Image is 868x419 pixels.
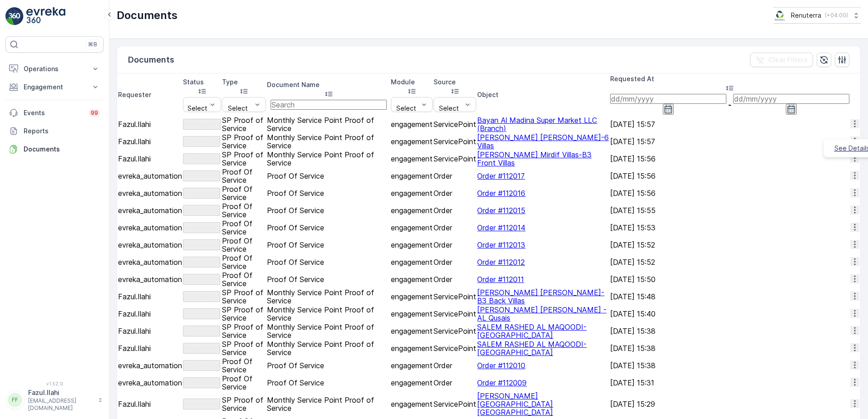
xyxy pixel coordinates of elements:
button: Completed [183,136,220,147]
p: evreka_automation [118,275,182,283]
p: SP Proof of Service [222,340,266,356]
p: engagement [391,206,433,214]
p: ServicePoint [434,292,476,301]
span: [PERSON_NAME] [GEOGRAPHIC_DATA] [GEOGRAPHIC_DATA] [477,391,553,417]
p: SP Proof of Service [222,288,266,305]
p: Monthly Service Point Proof of Service [267,323,390,339]
span: Order #112015 [477,206,525,215]
p: engagement [391,241,433,249]
p: engagement [391,172,433,180]
a: Reports [5,122,104,140]
td: [DATE] 15:56 [610,151,849,167]
p: engagement [391,310,433,318]
p: Completed [184,189,219,198]
p: Completed [184,206,219,215]
p: ServicePoint [434,310,476,318]
p: Documents [117,8,178,23]
p: Completed [184,326,219,336]
button: Clear Filters [750,53,813,67]
p: Documents [24,145,100,154]
img: Screenshot_2024-07-26_at_13.33.01.png [773,10,787,20]
a: Events99 [5,104,104,122]
p: Order [434,379,476,387]
p: evreka_automation [118,224,182,232]
button: Completed [183,239,220,250]
p: Order [434,224,476,232]
p: Monthly Service Point Proof of Service [267,151,390,167]
p: evreka_automation [118,379,182,387]
p: Proof Of Service [267,241,390,249]
p: evreka_automation [118,361,182,370]
p: Monthly Service Point Proof of Service [267,396,390,412]
p: engagement [391,344,433,352]
td: [DATE] 15:56 [610,185,849,201]
p: Fazul.Ilahi [118,292,182,301]
p: ServicePoint [434,155,476,163]
p: Type [222,78,266,87]
p: Monthly Service Point Proof of Service [267,133,390,150]
p: Completed [184,361,219,370]
td: [DATE] 15:56 [610,168,849,184]
button: FFFazul.Ilahi[EMAIL_ADDRESS][DOMAIN_NAME] [5,388,104,412]
td: [DATE] 15:52 [610,237,849,253]
p: Completed [184,258,219,267]
p: Select [395,105,417,112]
a: Abdulla Al Falasi Mirdif Villas-B3 Front Villas [477,150,592,167]
p: 99 [91,109,98,117]
a: Order #112017 [477,171,525,180]
span: [PERSON_NAME] [PERSON_NAME] -AL Qusais [477,305,607,322]
p: Operations [24,64,85,73]
button: Engagement [5,78,104,96]
p: Proof Of Service [222,271,266,287]
td: [DATE] 15:53 [610,219,849,236]
input: dd/mm/yyyy [733,94,849,104]
p: Clear Filters [768,55,808,64]
p: Proof Of Service [267,258,390,266]
p: Proof Of Service [222,185,266,201]
p: [EMAIL_ADDRESS][DOMAIN_NAME] [28,397,94,412]
a: Order #112010 [477,361,525,370]
p: Fazul.Ilahi [118,310,182,318]
a: SALEM RASHED AL MAQOODI-Karama Building [477,322,587,340]
p: SP Proof of Service [222,306,266,322]
p: Order [434,361,476,370]
a: Order #112014 [477,223,525,232]
button: Completed [183,326,220,336]
p: engagement [391,189,433,197]
td: [DATE] 15:57 [610,133,849,150]
p: engagement [391,224,433,232]
button: Completed [183,205,220,216]
p: Events [24,108,84,117]
a: Sasa Aleksic Dubai UAE [477,391,553,417]
p: Proof Of Service [222,375,266,391]
p: Proof Of Service [222,357,266,374]
p: Completed [184,292,219,301]
button: Renuterra(+04:00) [773,7,861,24]
button: Completed [183,308,220,319]
button: In Progress [183,119,221,130]
p: engagement [391,258,433,266]
p: evreka_automation [118,172,182,180]
p: Fazul.Ilahi [118,120,182,128]
p: Status [183,78,221,87]
p: SP Proof of Service [222,133,266,150]
td: [DATE] 15:55 [610,202,849,219]
p: engagement [391,379,433,387]
p: In Progress [184,120,220,129]
p: Proof Of Service [267,172,390,180]
span: Order #112009 [477,378,527,387]
span: [PERSON_NAME] [PERSON_NAME]-6 Villas [477,133,609,150]
a: Bayan Al Madina Super Market LLC (Branch) [477,116,597,133]
a: Order #112016 [477,189,525,198]
span: v 1.52.0 [5,381,104,386]
p: Order [434,258,476,266]
a: Order #112013 [477,240,525,249]
p: Completed [184,378,219,387]
p: Monthly Service Point Proof of Service [267,288,390,305]
img: logo [5,7,24,25]
p: Completed [184,309,219,318]
td: [DATE] 15:38 [610,357,849,374]
p: Documents [128,54,174,66]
